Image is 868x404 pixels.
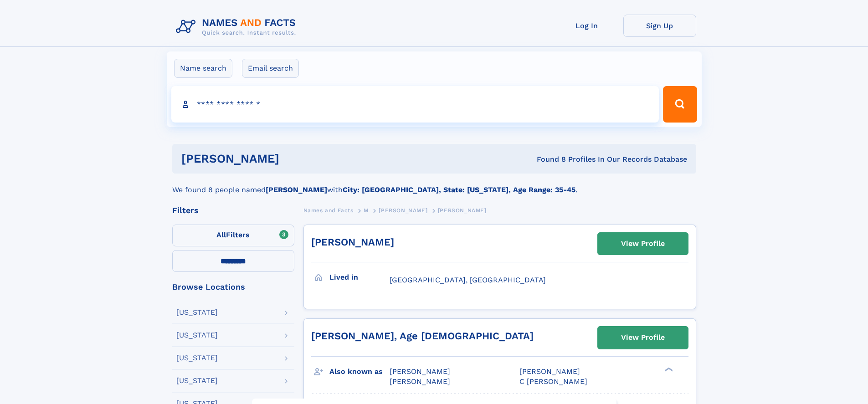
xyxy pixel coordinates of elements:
[172,283,294,291] div: Browse Locations
[438,207,487,214] span: [PERSON_NAME]
[171,86,659,123] input: search input
[519,377,587,386] span: C [PERSON_NAME]
[519,367,580,376] span: [PERSON_NAME]
[172,174,696,195] div: We found 8 people named with .
[621,327,665,348] div: View Profile
[176,377,218,384] div: [US_STATE]
[329,270,390,285] h3: Lived in
[176,309,218,316] div: [US_STATE]
[176,354,218,362] div: [US_STATE]
[390,377,450,386] span: [PERSON_NAME]
[172,15,303,39] img: Logo Names and Facts
[390,276,546,284] span: [GEOGRAPHIC_DATA], [GEOGRAPHIC_DATA]
[663,366,673,372] div: ❯
[598,233,688,255] a: View Profile
[311,330,534,342] a: [PERSON_NAME], Age [DEMOGRAPHIC_DATA]
[623,15,696,37] a: Sign Up
[663,86,697,123] button: Search Button
[303,205,354,216] a: Names and Facts
[311,236,394,248] a: [PERSON_NAME]
[172,206,294,215] div: Filters
[390,367,450,376] span: [PERSON_NAME]
[329,364,390,379] h3: Also known as
[621,233,665,254] div: View Profile
[176,332,218,339] div: [US_STATE]
[181,153,408,164] h1: [PERSON_NAME]
[174,59,232,78] label: Name search
[343,185,575,194] b: City: [GEOGRAPHIC_DATA], State: [US_STATE], Age Range: 35-45
[364,207,369,214] span: M
[364,205,369,216] a: M
[379,207,427,214] span: [PERSON_NAME]
[216,230,226,239] span: All
[550,15,623,37] a: Log In
[408,154,687,164] div: Found 8 Profiles In Our Records Database
[598,327,688,348] a: View Profile
[172,225,294,246] label: Filters
[266,185,327,194] b: [PERSON_NAME]
[379,205,427,216] a: [PERSON_NAME]
[242,59,299,78] label: Email search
